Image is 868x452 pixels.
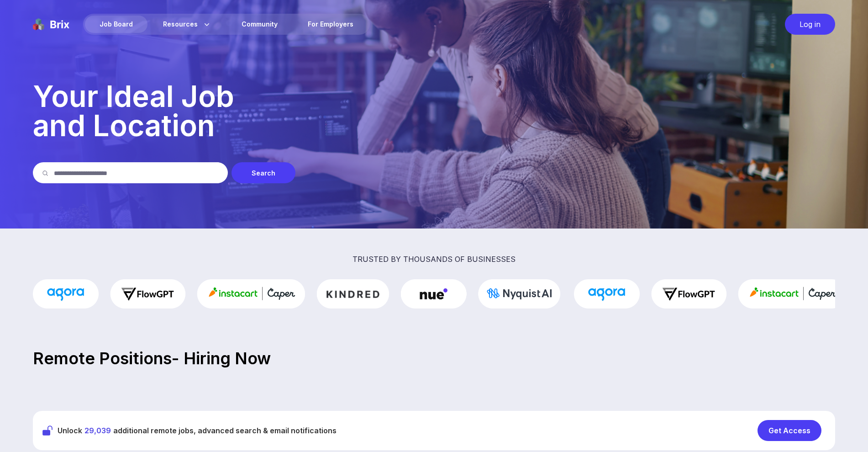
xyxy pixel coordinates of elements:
div: Search [231,162,295,183]
div: Resources [148,16,226,33]
span: Unlock additional remote jobs, advanced search & email notifications [58,425,337,436]
a: For Employers [293,16,368,33]
p: Your Ideal Job and Location [33,82,835,140]
div: Get Access [758,420,821,441]
a: Get Access [758,420,826,441]
span: 29,039 [84,426,111,435]
div: Log in [785,14,835,35]
div: Job Board [85,16,147,33]
a: Log in [780,14,835,35]
a: Community [227,16,292,33]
